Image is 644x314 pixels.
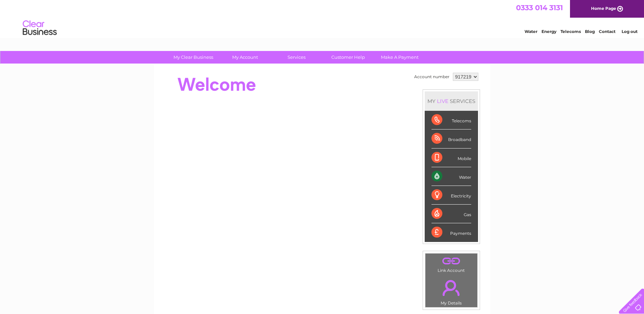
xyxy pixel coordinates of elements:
a: Water [525,29,537,34]
div: Gas [431,205,471,223]
div: Electricity [431,186,471,205]
td: My Details [425,274,478,308]
div: Clear Business is a trading name of Verastar Limited (registered in [GEOGRAPHIC_DATA] No. 3667643... [162,4,483,33]
a: My Clear Business [165,51,221,64]
div: Payments [431,223,471,242]
td: Link Account [425,253,478,275]
img: logo.png [22,18,57,38]
a: Make A Payment [372,51,428,64]
a: My Account [217,51,273,64]
div: Water [431,167,471,186]
a: Energy [541,29,556,34]
a: 0333 014 3131 [516,3,563,12]
a: Services [269,51,325,64]
div: Broadband [431,129,471,148]
a: Telecoms [560,29,581,34]
div: Telecoms [431,111,471,129]
td: Account number [412,71,451,83]
a: Log out [622,29,638,34]
a: . [427,276,476,300]
a: Contact [599,29,615,34]
a: . [427,255,476,267]
div: LIVE [436,98,450,104]
a: Customer Help [320,51,376,64]
a: Blog [585,29,595,34]
div: Mobile [431,149,471,167]
div: MY SERVICES [425,91,478,111]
